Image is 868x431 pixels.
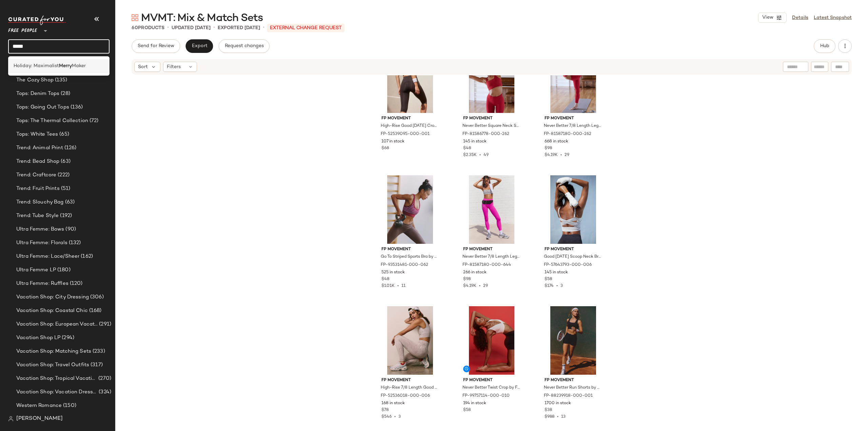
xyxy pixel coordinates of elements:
img: 81587180_644_a [458,175,526,244]
span: Good [DATE] Scoop Neck Bra by FP Movement at Free People in Grey, Size: XS/S [544,254,601,260]
span: 266 in stock [463,270,487,276]
span: $1.01K [381,284,395,288]
span: (136) [69,103,83,111]
span: $4.19K [545,153,558,157]
p: External Change Request [267,24,344,32]
span: $38 [545,407,552,413]
button: Send for Review [132,39,180,53]
span: $98 [545,145,552,152]
span: (270) [97,375,111,383]
div: Products [132,24,164,32]
span: Vacation Shop: City Dressing [16,293,89,301]
span: Tops: Denim Tops [16,90,59,98]
span: (72) [88,117,99,125]
p: Exported [DATE] [218,24,260,32]
span: (63) [64,198,75,206]
img: 88239918_001_l [539,306,607,375]
a: Latest Snapshot [814,14,852,21]
span: Trend: Tube Style [16,212,59,220]
span: (317) [89,361,103,369]
span: The Cozy Shop [16,76,54,84]
img: svg%3e [8,416,14,422]
span: Filters [167,63,181,71]
span: $546 [381,415,392,419]
span: (180) [56,266,71,274]
span: FP-81586778-000-262 [462,131,509,137]
span: (168) [88,307,102,315]
span: (120) [68,280,83,288]
span: 60 [132,25,138,31]
span: 107 in stock [381,139,405,145]
span: FP Movement [381,247,439,253]
span: [PERSON_NAME] [16,415,63,423]
span: (90) [64,226,76,233]
span: FP Movement [545,247,602,253]
span: • [477,153,484,157]
span: (63) [59,158,71,165]
span: (222) [56,171,70,179]
span: (135) [54,76,67,84]
span: Trend: Animal Print [16,144,63,152]
b: Merry [59,62,72,70]
span: FP-52539095-000-001 [381,131,430,137]
span: Never Better 7/8 Length Leggings by FP Movement at Free People in Red, Size: M [544,123,601,129]
span: Request changes [224,43,264,49]
span: 525 in stock [381,270,405,276]
span: Export [191,43,207,49]
span: FP Movement [463,377,520,384]
span: (162) [79,253,93,260]
span: 29 [483,284,488,288]
span: $78 [381,407,389,413]
span: Never Better Twist Crop by FP Movement at Free People in White, Size: S [462,385,520,391]
a: Details [792,14,808,21]
span: Trend: Craftcore [16,171,56,179]
span: Never Better 7/8 Length Leggings by FP Movement at Free People in Pink, Size: XS [462,254,520,260]
span: Go To Striped Sports Bra by FP Movement at Free People in Red, Size: XS/S [381,254,438,260]
span: 29 [565,153,569,157]
span: Ultra Femme LP [16,266,56,274]
span: (126) [63,144,77,152]
span: 668 in stock [545,139,568,145]
span: $58 [545,276,552,282]
span: Tops: Going Out Tops [16,103,69,111]
span: • [392,415,398,419]
span: Trend: Fruit Prints [16,185,60,193]
span: (294) [60,334,74,342]
span: Sort [138,63,148,71]
span: $48 [463,145,471,152]
span: FP Movement [463,116,520,122]
span: (65) [58,131,69,138]
img: 99757114_010_a [458,306,526,375]
span: Trend: Slouchy Bag [16,198,64,206]
span: $98 [463,276,471,282]
span: Ultra Femme: Lace/Sheer [16,253,79,260]
span: Ultra Femme: Bows [16,226,64,233]
span: Ultra Femme: Ruffles [16,280,68,288]
img: svg%3e [132,14,138,21]
span: • [395,284,401,288]
span: (324) [97,388,111,396]
span: 11 [401,284,406,288]
span: Vacation Shop LP [16,334,60,342]
button: Request changes [219,39,270,53]
span: • [476,284,483,288]
span: FP-81587180-000-644 [462,262,511,268]
span: Vacation Shop: Coastal Chic [16,307,88,315]
img: 57643793_006_b [539,175,607,244]
img: cfy_white_logo.C9jOOHJF.svg [8,16,66,25]
span: 145 in stock [463,139,487,145]
img: 52536018_006_o [376,306,444,375]
span: 3 [560,284,563,288]
span: Vacation Shop: Tropical Vacation [16,375,97,383]
span: (291) [98,320,111,328]
span: (306) [89,293,104,301]
span: High-Rise Good [DATE] Crop Leggings by FP Movement at Free People in Black, Size: XS/S [381,123,438,129]
span: Trend: Bead Shop [16,158,59,165]
button: View [758,13,787,23]
span: MVMT: Mix & Match Sets [141,12,263,25]
span: $988 [545,415,554,419]
span: Western Romance [16,402,62,410]
span: 13 [561,415,566,419]
span: FP-99757114-000-010 [462,393,510,399]
span: FP Movement [545,116,602,122]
